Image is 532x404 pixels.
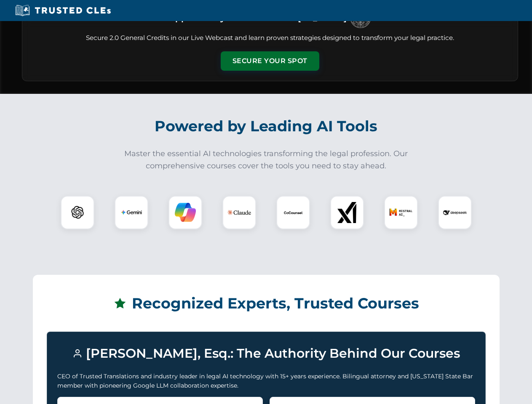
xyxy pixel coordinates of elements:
[389,201,413,224] img: Mistral AI Logo
[221,51,319,71] button: Secure Your Spot
[276,196,310,229] div: CoCounsel
[13,4,113,17] img: Trusted CLEs
[175,202,196,223] img: Copilot Logo
[168,196,202,229] div: Copilot
[57,342,475,365] h3: [PERSON_NAME], Esq.: The Authority Behind Our Courses
[121,202,142,223] img: Gemini Logo
[384,196,418,229] div: Mistral AI
[47,289,486,318] h2: Recognized Experts, Trusted Courses
[33,112,500,141] h2: Powered by Leading AI Tools
[283,202,304,223] img: CoCounsel Logo
[337,202,358,223] img: xAI Logo
[57,372,475,391] p: CEO of Trusted Translations and industry leader in legal AI technology with 15+ years experience....
[119,148,414,172] p: Master the essential AI technologies transforming the legal profession. Our comprehensive courses...
[65,200,90,225] img: ChatGPT Logo
[227,201,251,224] img: Claude Logo
[115,196,148,229] div: Gemini
[443,201,467,224] img: DeepSeek Logo
[61,196,94,229] div: ChatGPT
[32,33,508,43] p: Secure 2.0 General Credits in our Live Webcast and learn proven strategies designed to transform ...
[438,196,472,229] div: DeepSeek
[330,196,364,229] div: xAI
[222,196,256,229] div: Claude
